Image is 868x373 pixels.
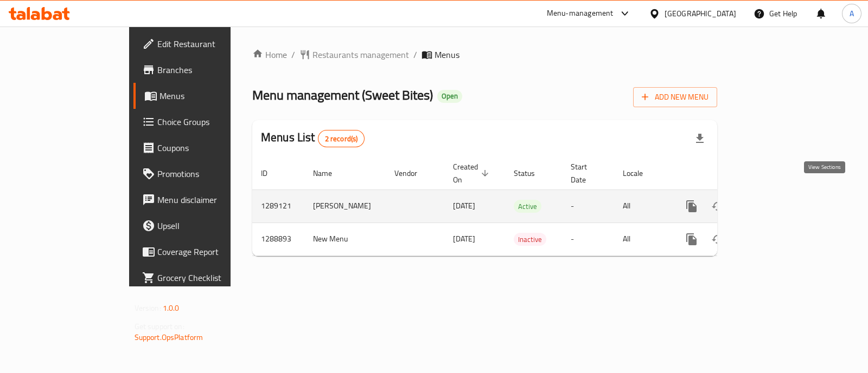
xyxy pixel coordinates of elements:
span: Promotions [157,167,265,180]
span: Coupons [157,141,265,154]
span: Coverage Report [157,245,265,258]
span: Name [313,167,346,180]
span: Menu disclaimer [157,193,265,206]
span: ID [261,167,282,180]
th: Actions [670,157,792,190]
span: Menus [159,89,265,102]
a: Menu disclaimer [133,187,274,213]
a: Support.OpsPlatform [135,330,203,344]
span: Open [437,91,462,101]
button: Add New Menu [633,87,717,107]
span: A [850,8,854,19]
td: - [562,223,614,256]
span: Edit Restaurant [157,37,265,50]
span: Menus [435,48,459,61]
h2: Menus List [261,129,365,147]
button: more [679,226,705,252]
a: Choice Groups [133,109,274,135]
div: Export file [687,126,713,152]
li: / [291,48,295,61]
div: Inactive [514,233,546,246]
span: Active [514,200,541,213]
div: Total records count [318,130,365,147]
button: Change Status [705,226,731,252]
span: [DATE] [453,199,475,213]
div: Menu-management [547,7,614,20]
span: Status [514,167,549,180]
td: All [614,223,670,256]
span: Add New Menu [642,90,709,104]
a: Restaurants management [299,48,409,61]
span: Created On [453,160,492,186]
span: Grocery Checklist [157,271,265,284]
button: Change Status [705,193,731,219]
span: Menu management ( Sweet Bites ) [252,83,433,107]
span: Choice Groups [157,115,265,128]
span: Restaurants management [312,48,409,61]
li: / [413,48,417,61]
span: Version: [135,301,161,315]
td: 1289121 [252,189,304,223]
td: All [614,189,670,223]
span: Start Date [571,160,601,186]
td: [PERSON_NAME] [304,189,386,223]
td: New Menu [304,223,386,256]
span: Inactive [514,233,546,246]
span: Upsell [157,219,265,232]
div: Active [514,200,541,213]
span: Get support on: [135,319,184,333]
span: Vendor [394,167,431,180]
a: Coupons [133,135,274,161]
a: Menus [133,83,274,109]
td: 1288893 [252,223,304,256]
a: Upsell [133,213,274,239]
span: Locale [623,167,657,180]
a: Branches [133,57,274,83]
table: enhanced table [252,157,792,256]
a: Coverage Report [133,239,274,265]
nav: breadcrumb [252,48,717,61]
div: [GEOGRAPHIC_DATA] [665,8,736,19]
button: more [679,193,705,219]
span: 2 record(s) [318,134,365,144]
div: Open [437,90,462,103]
td: - [562,189,614,223]
span: 1.0.0 [163,301,180,315]
a: Edit Restaurant [133,31,274,57]
a: Grocery Checklist [133,265,274,291]
a: Promotions [133,161,274,187]
span: Branches [157,63,265,76]
span: [DATE] [453,232,475,246]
